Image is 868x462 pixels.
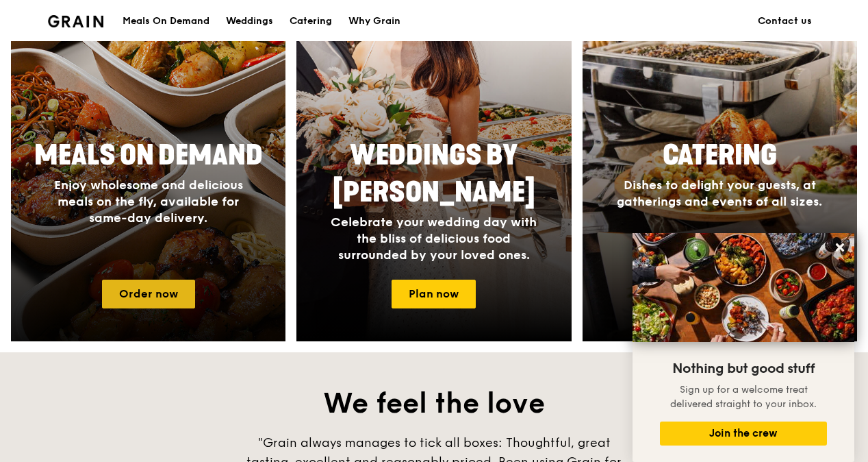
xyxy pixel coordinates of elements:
[54,178,243,226] span: Enjoy wholesome and delicious meals on the fly, available for same-day delivery.
[218,1,281,42] a: Weddings
[633,233,854,342] img: DSC07876-Edit02-Large.jpeg
[333,139,535,209] span: Weddings by [PERSON_NAME]
[392,280,476,308] a: Plan now
[670,384,817,410] span: Sign up for a welcome treat delivered straight to your inbox.
[123,1,209,42] div: Meals On Demand
[348,1,400,42] div: Why Grain
[617,178,822,209] span: Dishes to delight your guests, at gatherings and events of all sizes.
[226,1,273,42] div: Weddings
[34,139,263,172] span: Meals On Demand
[660,422,827,446] button: Join the crew
[331,215,537,263] span: Celebrate your wedding day with the bliss of delicious food surrounded by your loved ones.
[340,1,409,42] a: Why Grain
[290,1,332,42] div: Catering
[281,1,340,42] a: Catering
[102,280,195,308] a: Order now
[750,1,820,42] a: Contact us
[829,236,851,258] button: Close
[672,361,815,377] span: Nothing but good stuff
[663,139,777,172] span: Catering
[48,15,103,27] img: Grain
